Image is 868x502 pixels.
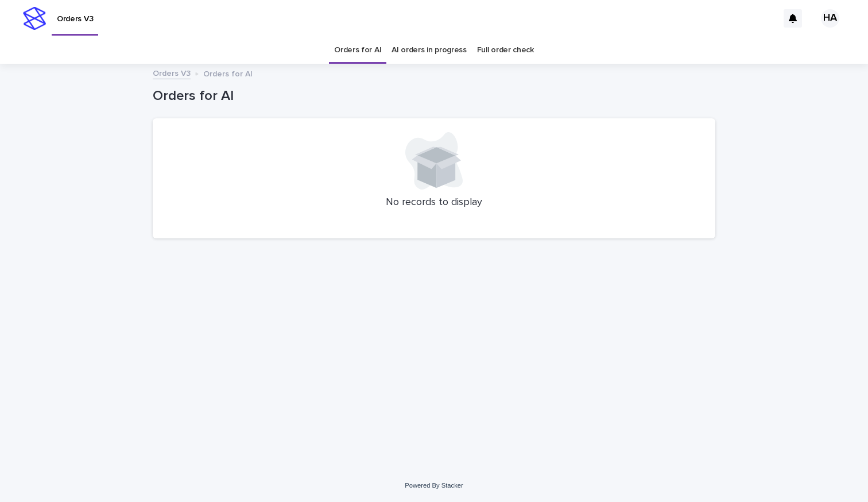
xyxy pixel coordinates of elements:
h1: Orders for AI [153,88,715,105]
p: No records to display [166,196,702,209]
a: Orders for AI [334,37,381,64]
a: Orders V3 [153,66,191,79]
a: Full order check [477,37,534,64]
a: Powered By Stacker [405,482,463,489]
div: HA [821,9,839,28]
p: Orders for AI [203,67,253,79]
a: AI orders in progress [392,37,467,64]
img: stacker-logo-s-only.png [23,7,46,30]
